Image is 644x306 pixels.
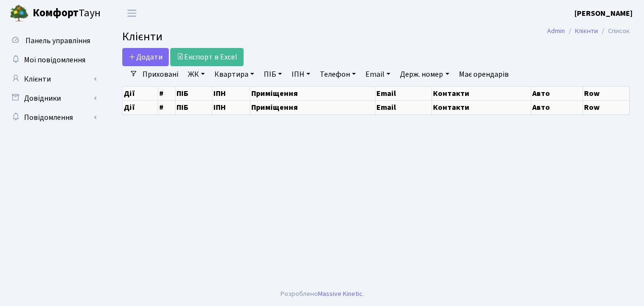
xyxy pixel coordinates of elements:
[598,26,630,36] li: Список
[5,50,101,70] a: Мої повідомлення
[25,35,90,46] span: Панель управління
[123,86,158,100] th: Дії
[260,66,286,82] a: ПІБ
[432,100,531,114] th: Контакти
[281,289,364,299] div: Розроблено .
[432,86,531,100] th: Контакти
[122,48,169,66] a: Додати
[318,289,363,299] a: Massive Kinetic
[362,66,394,82] a: Email
[316,66,360,82] a: Телефон
[158,100,176,114] th: #
[375,86,432,100] th: Email
[575,26,598,36] a: Клієнти
[129,52,163,62] span: Додати
[5,70,101,89] a: Клієнти
[33,5,79,21] b: Комфорт
[212,100,250,114] th: ІПН
[122,28,163,45] span: Клієнти
[547,26,565,36] a: Admin
[10,4,29,23] img: logo.png
[288,66,314,82] a: ІПН
[250,100,375,114] th: Приміщення
[212,86,250,100] th: ІПН
[533,21,644,41] nav: breadcrumb
[170,48,244,66] a: Експорт в Excel
[5,108,101,127] a: Повідомлення
[24,55,85,65] span: Мої повідомлення
[5,89,101,108] a: Довідники
[250,86,375,100] th: Приміщення
[455,66,513,82] a: Має орендарів
[375,100,432,114] th: Email
[158,86,176,100] th: #
[120,5,144,21] button: Переключити навігацію
[176,86,212,100] th: ПІБ
[123,100,158,114] th: Дії
[583,86,629,100] th: Row
[531,86,583,100] th: Авто
[531,100,583,114] th: Авто
[139,66,182,82] a: Приховані
[396,66,453,82] a: Держ. номер
[5,31,101,50] a: Панель управління
[583,100,629,114] th: Row
[211,66,258,82] a: Квартира
[574,8,632,19] b: [PERSON_NAME]
[33,5,101,22] span: Таун
[176,100,212,114] th: ПІБ
[184,66,209,82] a: ЖК
[574,8,632,19] a: [PERSON_NAME]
